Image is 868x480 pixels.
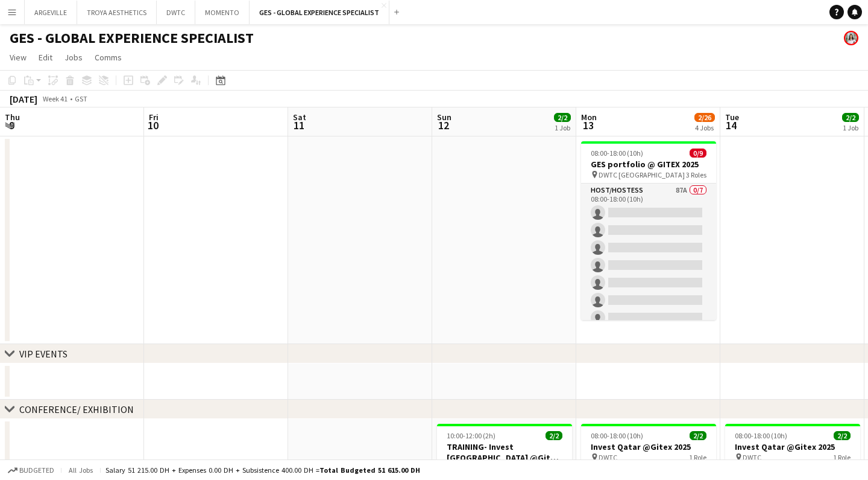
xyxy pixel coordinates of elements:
[581,159,716,170] h3: GES portfolio @ GITEX 2025
[19,403,134,415] div: CONFERENCE/ EXHIBITION
[66,466,95,475] span: All jobs
[581,184,716,330] app-card-role: Host/Hostess87A0/708:00-18:00 (10h)
[599,170,685,179] span: DWTC [GEOGRAPHIC_DATA]
[554,113,571,122] span: 2/2
[60,50,87,65] a: Jobs
[40,94,70,103] span: Week 41
[10,93,37,105] div: [DATE]
[843,123,858,132] div: 1 Job
[34,50,57,65] a: Edit
[90,50,127,65] a: Comms
[725,112,739,123] span: Tue
[695,123,714,132] div: 4 Jobs
[437,441,572,463] h3: TRAINING- Invest [GEOGRAPHIC_DATA] @Gitex 2025
[689,453,706,462] span: 1 Role
[291,118,306,132] span: 11
[447,431,495,440] span: 10:00-12:00 (2h)
[19,348,68,360] div: VIP EVENTS
[437,112,451,123] span: Sun
[591,149,643,158] span: 08:00-18:00 (10h)
[10,29,254,47] h1: GES - GLOBAL EXPERIENCE SPECIALIST
[19,466,54,475] span: Budgeted
[581,141,716,320] app-job-card: 08:00-18:00 (10h)0/9GES portfolio @ GITEX 2025 DWTC [GEOGRAPHIC_DATA]3 RolesHost/Hostess87A0/708:...
[690,431,706,440] span: 2/2
[105,466,420,475] div: Salary 51 215.00 DH + Expenses 0.00 DH + Subsistence 400.00 DH =
[195,1,250,24] button: MOMENTO
[147,118,159,132] span: 10
[690,149,706,158] span: 0/9
[293,112,306,123] span: Sat
[5,50,31,65] a: View
[77,1,157,24] button: TROYA AESTHETICS
[581,441,716,452] h3: Invest Qatar @Gitex 2025
[581,112,597,123] span: Mon
[694,113,715,122] span: 2/26
[6,464,56,477] button: Budgeted
[157,1,195,24] button: DWTC
[64,52,83,63] span: Jobs
[723,118,739,132] span: 14
[39,52,52,63] span: Edit
[10,52,27,63] span: View
[546,431,562,440] span: 2/2
[25,1,77,24] button: ARGEVILLE
[95,52,122,63] span: Comms
[319,466,420,475] span: Total Budgeted 51 615.00 DH
[579,118,597,132] span: 13
[250,1,389,24] button: GES - GLOBAL EXPERIENCE SPECIALIST
[3,118,20,132] span: 9
[834,431,851,440] span: 2/2
[842,113,859,122] span: 2/2
[725,441,860,452] h3: Invest Qatar @Gitex 2025
[844,31,858,45] app-user-avatar: Maristela Scott
[599,453,617,462] span: DWTC
[743,453,761,462] span: DWTC
[686,170,706,179] span: 3 Roles
[435,118,451,132] span: 12
[75,94,87,103] div: GST
[149,112,159,123] span: Fri
[591,431,643,440] span: 08:00-18:00 (10h)
[555,123,570,132] div: 1 Job
[833,453,851,462] span: 1 Role
[5,112,20,123] span: Thu
[735,431,787,440] span: 08:00-18:00 (10h)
